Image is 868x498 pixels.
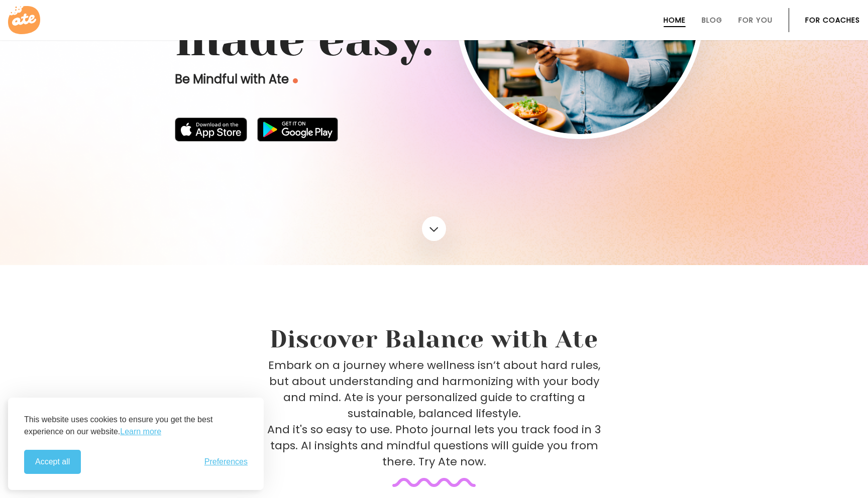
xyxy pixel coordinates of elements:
[267,357,601,470] p: Embark on a journey where wellness isn’t about hard rules, but about understanding and harmonizin...
[738,16,773,24] a: For You
[257,117,338,142] img: badge-download-google.png
[24,414,248,438] p: This website uses cookies to ensure you get the best experience on our website.
[805,16,860,24] a: For Coaches
[120,426,161,438] a: Learn more
[204,457,248,466] button: Toggle preferences
[175,71,456,87] p: Be Mindful with Ate
[189,325,679,353] h2: Discover Balance with Ate
[702,16,722,24] a: Blog
[24,450,81,474] button: Accept all cookies
[664,16,686,24] a: Home
[204,457,248,466] span: Preferences
[175,117,247,142] img: badge-download-apple.svg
